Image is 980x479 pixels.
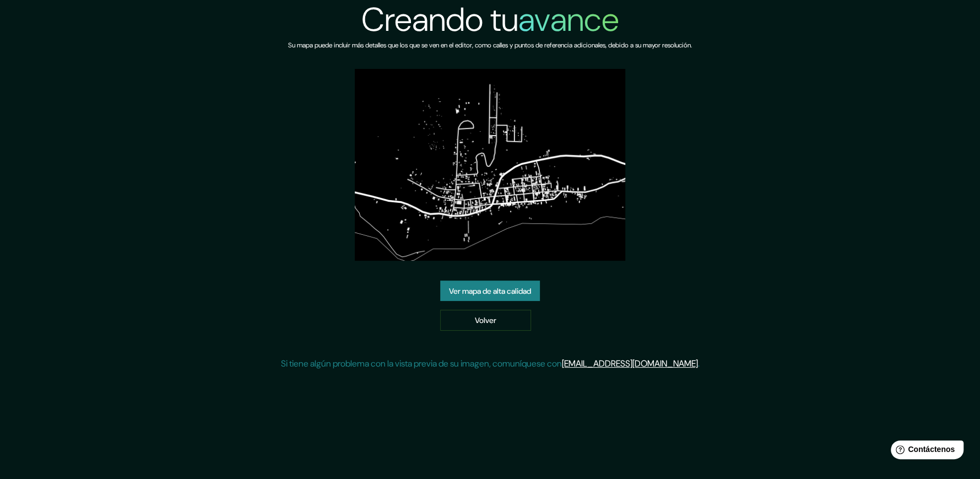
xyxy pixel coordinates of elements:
[355,69,625,261] img: vista previa del mapa creado
[288,41,692,50] font: Su mapa puede incluir más detalles que los que se ven en el editor, como calles y puntos de refer...
[449,286,531,296] font: Ver mapa de alta calidad
[440,281,540,302] a: Ver mapa de alta calidad
[562,358,698,369] a: [EMAIL_ADDRESS][DOMAIN_NAME]
[882,436,968,467] iframe: Lanzador de widgets de ayuda
[698,358,700,369] font: .
[281,358,562,369] font: Si tiene algún problema con la vista previa de su imagen, comuníquese con
[475,316,496,326] font: Volver
[440,310,531,331] a: Volver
